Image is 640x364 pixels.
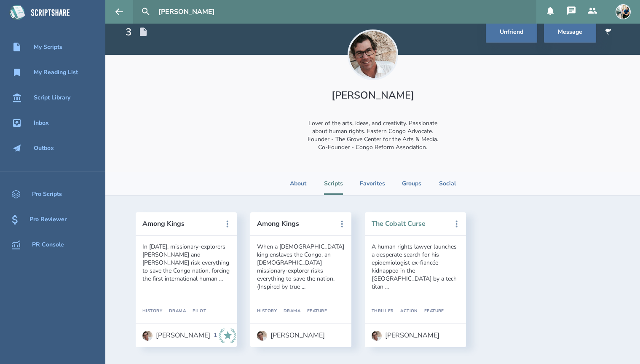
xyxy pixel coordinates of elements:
[162,309,186,314] div: Drama
[142,331,153,341] img: user_1714333753-crop.jpg
[32,191,62,198] div: Pro Scripts
[360,172,385,195] li: Favorites
[142,327,210,345] a: [PERSON_NAME]
[257,243,345,291] div: When a [DEMOGRAPHIC_DATA] king enslaves the Congo, an [DEMOGRAPHIC_DATA] missionary-explorer risk...
[257,309,277,314] div: History
[372,243,459,291] div: A human rights lawyer launches a desperate search for his epidemiologist ex-fiancée kidnapped in ...
[142,220,218,227] button: Among Kings
[126,25,148,39] div: Total Scripts
[372,327,439,345] a: [PERSON_NAME]
[277,309,300,314] div: Drama
[372,309,394,314] div: Thriller
[295,88,450,102] h1: [PERSON_NAME]
[348,29,398,80] img: user_1714333753-crop.jpg
[257,327,325,345] a: [PERSON_NAME]
[418,309,444,314] div: Feature
[394,309,418,314] div: Action
[385,332,439,339] div: [PERSON_NAME]
[29,216,67,223] div: Pro Reviewer
[257,331,267,341] img: user_1714333753-crop.jpg
[486,21,537,43] button: Unfriend
[34,120,49,126] div: Inbox
[402,172,421,195] li: Groups
[214,328,236,343] div: 1 Industry Recommends
[32,241,64,248] div: PR Console
[372,220,447,227] button: The Cobalt Curse
[34,94,70,101] div: Script Library
[372,331,382,341] img: user_1714333753-crop.jpg
[186,309,206,314] div: Pilot
[156,332,210,339] div: [PERSON_NAME]
[142,309,162,314] div: History
[544,21,596,43] button: Message
[126,25,131,39] div: 3
[616,4,631,19] img: user_1673573717-crop.jpg
[324,172,343,195] li: Scripts
[34,145,54,152] div: Outbox
[34,69,78,76] div: My Reading List
[300,309,327,314] div: Feature
[289,172,307,195] li: About
[257,220,333,227] button: Among Kings
[142,243,230,283] div: In [DATE], missionary-explorers [PERSON_NAME] and [PERSON_NAME] risk everything to save the Congo...
[34,44,62,51] div: My Scripts
[295,112,450,158] div: Lover of the arts, ideas, and creativity. Passionate about human rights. Eastern Congo Advocate. ...
[270,332,325,339] div: [PERSON_NAME]
[438,172,457,195] li: Social
[214,332,217,339] div: 1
